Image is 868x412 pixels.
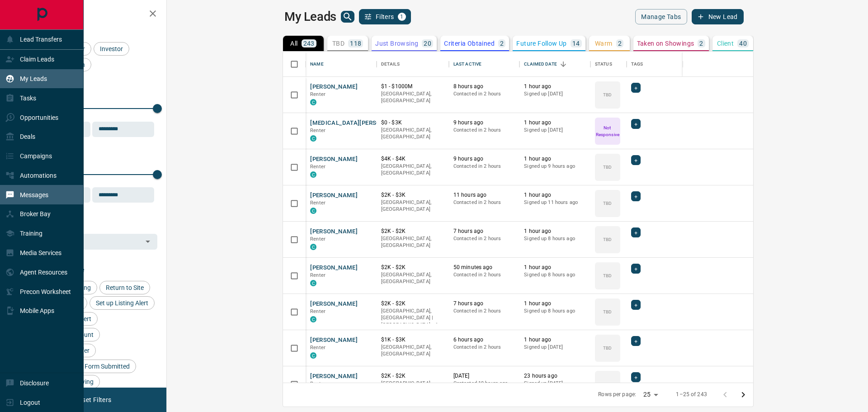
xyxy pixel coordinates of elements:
h2: Filters [29,9,157,20]
div: Set up Listing Alert [90,296,155,310]
span: Return to Site [103,284,147,291]
div: Investor [94,42,129,56]
span: Investor [97,45,126,52]
span: Set up Listing Alert [93,299,151,307]
button: Reset Filters [69,392,117,407]
div: Return to Site [99,281,150,294]
button: Open [142,235,154,248]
